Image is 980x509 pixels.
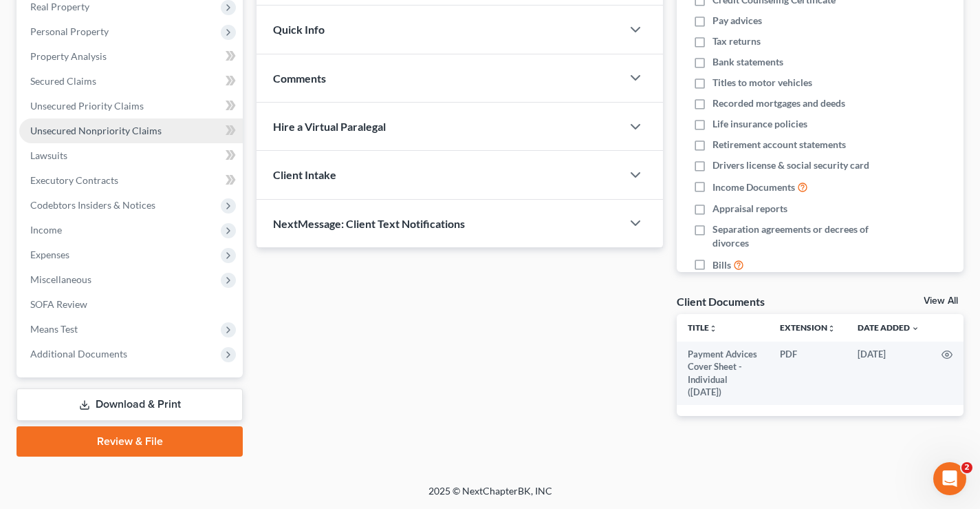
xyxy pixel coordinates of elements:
[677,294,765,309] div: Client Documents
[677,342,769,405] td: Payment Advices Cover Sheet - Individual ([DATE])
[30,323,78,335] span: Means Test
[17,426,243,457] a: Review & File
[847,342,930,405] td: [DATE]
[30,75,96,87] span: Secured Claims
[19,168,243,193] a: Executory Contracts
[30,125,162,136] span: Unsecured Nonpriority Claims
[924,296,958,306] a: View All
[19,94,243,118] a: Unsecured Priority Claims
[17,388,243,421] a: Download & Print
[19,69,243,94] a: Secured Claims
[30,149,67,161] span: Lawsuits
[827,324,836,333] i: unfold_more
[780,322,836,333] a: Extensionunfold_more
[712,55,783,69] span: Bank statements
[30,100,144,112] span: Unsecured Priority Claims
[712,117,807,131] span: Life insurance policies
[712,222,880,250] span: Separation agreements or decrees of divorces
[273,168,336,181] span: Client Intake
[273,72,326,85] span: Comments
[98,484,882,509] div: 2025 © NextChapterBK, INC
[30,273,91,285] span: Miscellaneous
[712,34,761,48] span: Tax returns
[712,180,795,194] span: Income Documents
[19,118,243,143] a: Unsecured Nonpriority Claims
[712,76,812,90] span: Titles to motor vehicles
[30,298,87,310] span: SOFA Review
[30,249,69,260] span: Expenses
[933,462,966,495] iframe: Intercom live chat
[709,324,717,333] i: unfold_more
[30,224,62,236] span: Income
[30,174,118,186] span: Executory Contracts
[273,120,386,133] span: Hire a Virtual Paralegal
[30,1,89,12] span: Real Property
[911,324,919,333] i: expand_more
[712,202,787,216] span: Appraisal reports
[712,14,762,28] span: Pay advices
[19,44,243,69] a: Property Analysis
[688,322,717,333] a: Titleunfold_more
[273,217,465,230] span: NextMessage: Client Text Notifications
[769,342,847,405] td: PDF
[30,199,155,211] span: Codebtors Insiders & Notices
[30,348,127,360] span: Additional Documents
[858,322,919,333] a: Date Added expand_more
[19,143,243,168] a: Lawsuits
[273,23,325,36] span: Quick Info
[961,462,972,473] span: 2
[712,138,846,152] span: Retirement account statements
[30,50,107,62] span: Property Analysis
[19,292,243,317] a: SOFA Review
[712,258,731,272] span: Bills
[712,158,869,172] span: Drivers license & social security card
[30,25,109,37] span: Personal Property
[712,96,845,110] span: Recorded mortgages and deeds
